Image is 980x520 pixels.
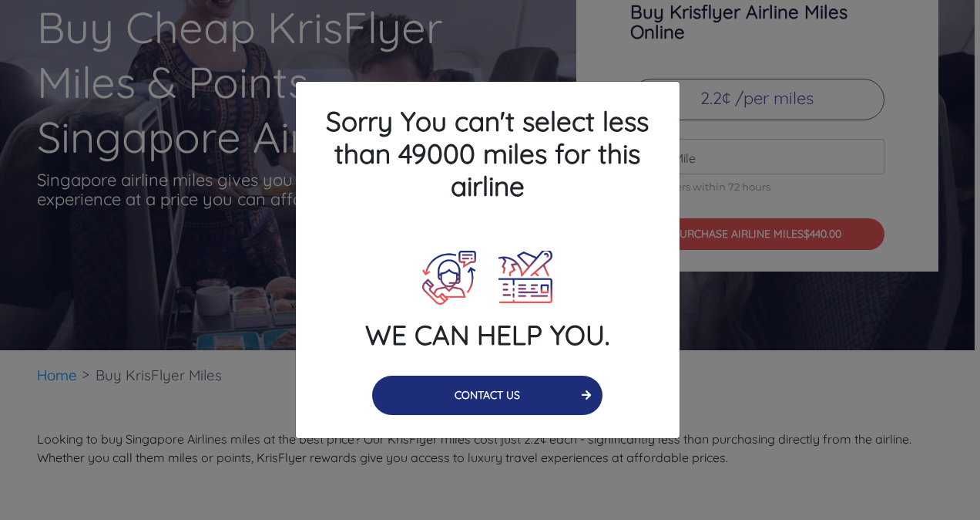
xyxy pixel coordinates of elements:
[296,82,680,225] h4: Sorry You can't select less than 49000 miles for this airline
[372,376,602,415] button: CONTACT US
[372,387,602,402] a: CONTACT US
[296,319,680,351] h4: WE CAN HELP YOU.
[498,251,552,305] img: Plane Ticket
[422,251,476,305] img: Call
